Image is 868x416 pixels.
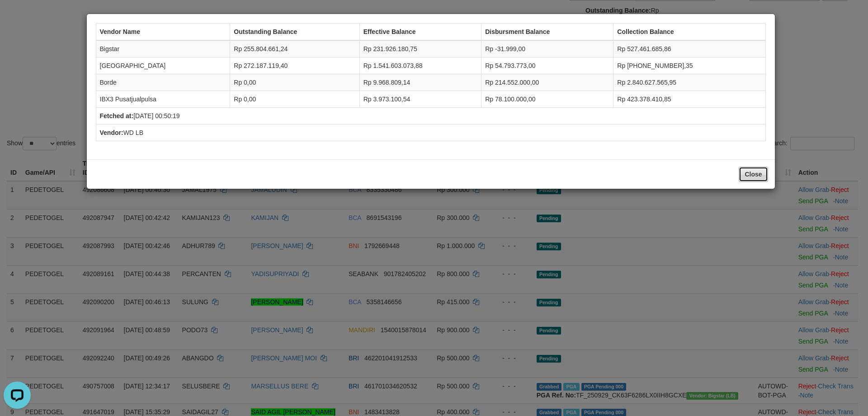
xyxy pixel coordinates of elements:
td: Rp 255.804.661,24 [230,40,359,57]
td: [DATE] 00:50:19 [96,108,765,124]
td: Bigstar [96,40,230,57]
th: Outstanding Balance [230,24,359,41]
button: Open LiveChat chat widget [4,4,31,31]
td: Rp [PHONE_NUMBER],35 [613,57,765,74]
td: Rp -31.999,00 [481,40,613,57]
td: Rp 214.552.000,00 [481,74,613,91]
td: Rp 1.541.603.073,88 [359,57,481,74]
td: Rp 9.968.809,14 [359,74,481,91]
td: Borde [96,74,230,91]
td: Rp 272.187.119,40 [230,57,359,74]
th: Effective Balance [359,24,481,41]
td: Rp 423.378.410,85 [613,91,765,108]
b: Fetched at: [100,112,134,120]
b: Vendor: [100,129,123,136]
th: Collection Balance [613,24,765,41]
td: Rp 3.973.100,54 [359,91,481,108]
td: Rp 54.793.773,00 [481,57,613,74]
td: WD LB [96,124,765,141]
td: Rp 527.461.685,86 [613,40,765,57]
td: Rp 0,00 [230,74,359,91]
td: [GEOGRAPHIC_DATA] [96,57,230,74]
td: IBX3 Pusatjualpulsa [96,91,230,108]
th: Disbursment Balance [481,24,613,41]
button: Close [739,167,768,182]
td: Rp 231.926.180,75 [359,40,481,57]
th: Vendor Name [96,24,230,41]
td: Rp 0,00 [230,91,359,108]
td: Rp 2.840.627.565,95 [613,74,765,91]
td: Rp 78.100.000,00 [481,91,613,108]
